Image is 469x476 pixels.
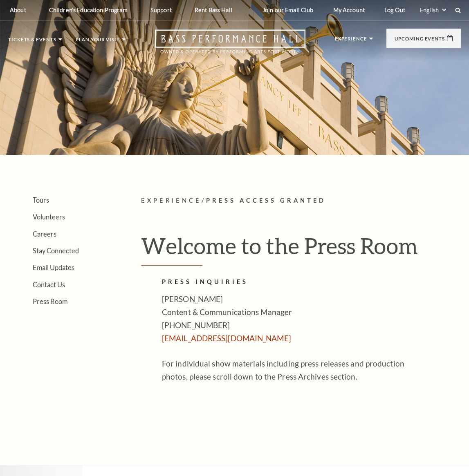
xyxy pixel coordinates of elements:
[8,37,56,46] p: Tickets & Events
[162,277,428,287] h2: PRESS INQUIRIES
[49,7,128,13] p: Children's Education Program
[335,36,367,45] p: Experience
[141,196,461,206] p: /
[33,247,79,255] a: Stay Connected
[150,7,172,13] p: Support
[141,232,461,266] h1: Welcome to the Press Room
[33,196,49,204] a: Tours
[162,293,428,345] p: [PERSON_NAME] Content & Communications Manager [PHONE_NUMBER]
[33,213,65,221] a: Volunteers
[418,6,447,14] select: Select:
[395,36,445,45] p: Upcoming Events
[195,7,232,13] p: Rent Bass Hall
[33,264,74,271] a: Email Updates
[206,197,326,204] span: Press Access Granted
[33,297,67,305] a: Press Room
[10,7,26,13] p: About
[141,197,202,204] span: Experience
[33,281,65,288] a: Contact Us
[33,230,56,238] a: Careers
[162,357,428,383] p: For individual show materials including press releases and production photos, please scroll down ...
[162,333,291,343] a: [EMAIL_ADDRESS][DOMAIN_NAME]
[76,37,120,46] p: Plan Your Visit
